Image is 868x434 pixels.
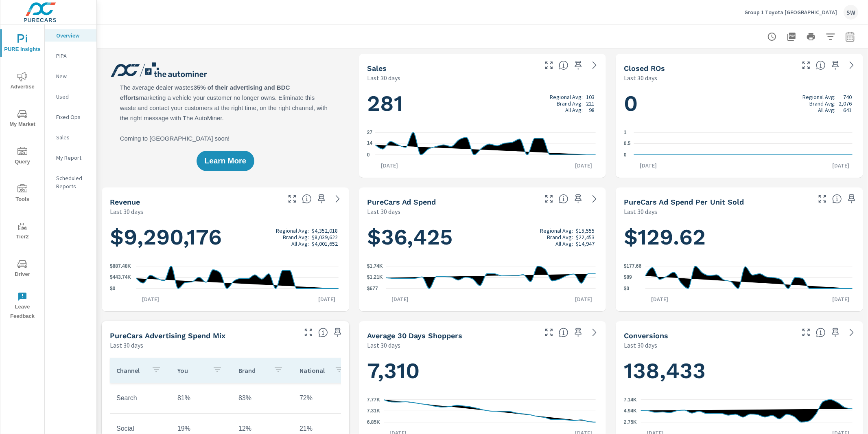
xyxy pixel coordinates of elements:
[839,100,852,107] p: 2,076
[540,227,573,234] p: Regional Avg:
[56,72,90,80] p: New
[367,207,400,216] p: Last 30 days
[318,328,328,337] span: This table looks at how you compare to the amount of budget you spend per channel as opposed to y...
[56,113,90,121] p: Fixed Ops
[624,419,637,425] text: 2.75K
[367,90,598,117] h1: 281
[45,172,96,192] div: Scheduled Reports
[110,207,143,216] p: Last 30 days
[624,223,855,251] h1: $129.62
[844,5,858,20] div: SW
[232,388,293,408] td: 83%
[302,326,315,339] button: Make Fullscreen
[3,34,42,54] span: PURE Insights
[624,397,637,403] text: 7.14K
[283,234,309,240] p: Brand Avg:
[315,192,328,205] span: Save this to your personalized report
[588,59,601,72] a: See more details in report
[110,275,131,280] text: $443.74K
[624,263,642,269] text: $177.66
[572,59,585,72] span: Save this to your personalized report
[829,59,842,72] span: Save this to your personalized report
[313,295,341,303] p: [DATE]
[572,326,585,339] span: Save this to your personalized report
[624,207,657,216] p: Last 30 days
[56,174,90,190] p: Scheduled Reports
[367,73,400,83] p: Last 30 days
[826,295,855,303] p: [DATE]
[45,152,96,164] div: My Report
[559,60,568,70] span: Number of vehicles sold by the dealership over the selected date range. [Source: This data is sou...
[816,192,829,205] button: Make Fullscreen
[810,100,836,107] p: Brand Avg:
[110,388,171,408] td: Search
[375,161,404,170] p: [DATE]
[312,227,338,234] p: $4,352,018
[0,24,44,324] div: nav menu
[367,357,598,385] h1: 7,310
[3,109,42,129] span: My Market
[550,94,583,100] p: Regional Avg:
[624,340,657,350] p: Last 30 days
[367,130,373,135] text: 27
[569,161,598,170] p: [DATE]
[565,107,583,113] p: All Avg:
[367,198,436,206] h5: PureCars Ad Spend
[800,59,813,72] button: Make Fullscreen
[110,331,225,340] h5: PureCars Advertising Spend Mix
[842,29,858,45] button: Select Date Range
[45,111,96,123] div: Fixed Ops
[110,198,140,206] h5: Revenue
[645,295,674,303] p: [DATE]
[845,59,858,72] a: See more details in report
[110,286,116,291] text: $0
[624,90,855,117] h1: 0
[45,90,96,103] div: Used
[634,161,662,170] p: [DATE]
[3,292,42,321] span: Leave Feedback
[56,133,90,141] p: Sales
[624,198,744,206] h5: PureCars Ad Spend Per Unit Sold
[818,107,836,113] p: All Avg:
[589,107,595,113] p: 98
[238,366,267,375] p: Brand
[56,93,90,101] p: Used
[312,240,338,247] p: $4,001,652
[588,326,601,339] a: See more details in report
[45,50,96,62] div: PIPA
[367,263,383,269] text: $1.74K
[576,240,595,247] p: $14,947
[803,94,836,100] p: Regional Avg:
[312,234,338,240] p: $8,039,622
[803,29,819,45] button: Print Report
[624,73,657,83] p: Last 30 days
[56,52,90,60] p: PIPA
[744,9,837,16] p: Group 1 Toyota [GEOGRAPHIC_DATA]
[367,275,383,280] text: $1.21K
[205,157,246,165] span: Learn More
[576,227,595,234] p: $15,555
[624,286,630,291] text: $0
[56,154,90,162] p: My Report
[624,141,631,147] text: 0.5
[110,223,341,251] h1: $9,290,176
[576,234,595,240] p: $22,453
[291,240,309,247] p: All Avg:
[816,60,826,70] span: Number of Repair Orders Closed by the selected dealership group over the selected time range. [So...
[624,130,627,135] text: 1
[624,274,632,280] text: $89
[845,192,858,205] span: Save this to your personalized report
[302,194,312,204] span: Total sales revenue over the selected date range. [Source: This data is sourced from the dealer’s...
[286,192,299,205] button: Make Fullscreen
[110,340,143,350] p: Last 30 days
[547,234,573,240] p: Brand Avg:
[559,328,568,337] span: A rolling 30 day total of daily Shoppers on the dealership website, averaged over the selected da...
[624,408,637,414] text: 4.94K
[624,64,665,73] h5: Closed ROs
[171,388,232,408] td: 81%
[588,192,601,205] a: See more details in report
[276,227,309,234] p: Regional Avg:
[367,152,370,158] text: 0
[367,286,378,291] text: $677
[3,147,42,167] span: Query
